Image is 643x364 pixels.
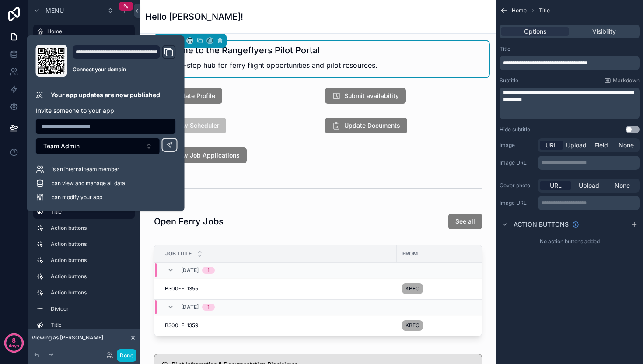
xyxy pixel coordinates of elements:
p: Your one-stop hub for ferry flight opportunities and pilot resources. [154,60,377,70]
span: [DATE] [181,304,199,311]
div: scrollable content [500,87,640,119]
h1: Welcome to the Rangeflyers Pilot Portal [154,44,377,56]
div: scrollable content [28,201,140,346]
label: Image URL [500,159,535,166]
span: URL [550,181,562,190]
a: Connect your domain [73,66,176,73]
label: Divider [51,305,131,312]
label: Action buttons [51,289,131,296]
span: [DATE] [181,267,199,274]
p: 8 [12,336,16,345]
span: From [402,250,418,257]
span: Options [524,27,546,36]
span: Menu [45,6,64,15]
label: Home [47,28,129,35]
span: Title [539,7,550,14]
label: Title [500,45,510,52]
label: Subtitle [500,77,518,84]
span: None [615,181,630,190]
span: Upload [566,141,587,150]
span: Visibility [592,27,616,36]
span: None [619,141,634,150]
div: scrollable content [538,196,640,210]
span: Field [594,141,608,150]
span: Action buttons [514,220,569,229]
span: Job Title [165,250,192,257]
label: Title [51,208,128,215]
span: Viewing as [PERSON_NAME] [31,334,103,341]
span: is an internal team member [52,166,119,173]
h1: Hello [PERSON_NAME]! [145,10,243,23]
span: Home [512,7,527,14]
div: scrollable content [538,156,640,170]
span: URL [545,141,557,150]
label: Image URL [500,199,535,206]
p: Your app updates are now published [51,91,160,99]
label: Cover photo [500,182,535,189]
span: Upload [579,181,599,190]
label: Action buttons [51,241,131,248]
label: Title [51,322,131,329]
a: Home [33,24,135,38]
span: Team Admin [43,142,80,150]
button: Select Button [36,138,160,154]
label: Hide subtitle [500,126,530,133]
button: Done [117,349,136,362]
p: Invite someone to your app [36,106,176,115]
div: scrollable content [500,56,640,70]
label: Action buttons [51,257,131,264]
p: days [9,339,19,352]
label: Action buttons [51,224,131,231]
div: No action buttons added [496,234,643,248]
div: 1 [207,304,210,311]
div: Domain and Custom Link [73,45,176,77]
div: 1 [207,267,210,274]
a: Markdown [604,77,640,84]
label: Action buttons [51,273,131,280]
label: Image [500,142,535,149]
span: can modify your app [52,194,102,201]
span: can view and manage all data [52,180,125,187]
span: Markdown [613,77,640,84]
